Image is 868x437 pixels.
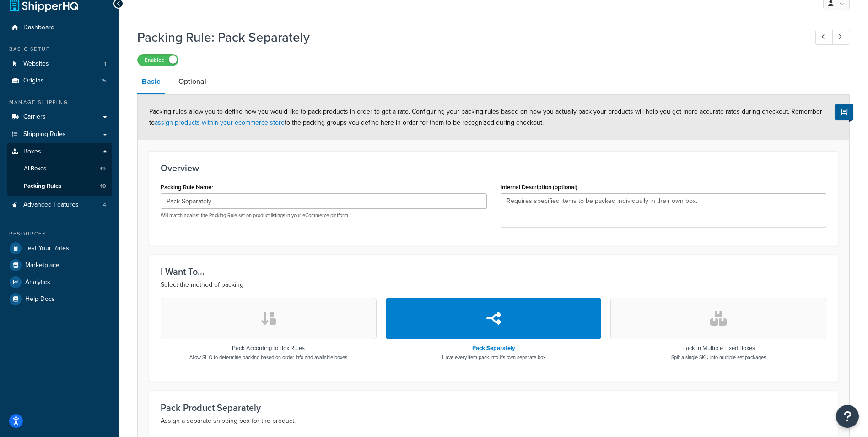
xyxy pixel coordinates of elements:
h3: Pack According to Box Rules [189,345,347,351]
h3: Overview [161,163,826,173]
span: Origins [23,77,44,85]
span: 49 [99,165,106,173]
a: Test Your Rates [7,240,112,257]
a: Packing Rules10 [7,178,112,195]
button: Show Help Docs [835,104,853,120]
a: Next Record [832,30,850,45]
button: Open Resource Center [836,405,859,428]
a: Basic [137,71,165,94]
p: Assign a separate shipping box for the product. [161,415,826,426]
span: Help Docs [25,295,55,303]
span: 10 [100,182,106,190]
span: 4 [103,201,106,209]
h3: Pack Product Separately [161,403,826,413]
span: 15 [101,77,106,85]
div: Manage Shipping [7,98,112,106]
a: Analytics [7,274,112,290]
span: Advanced Features [23,201,79,209]
a: assign products within your ecommerce store [155,118,285,127]
li: Advanced Features [7,197,112,213]
li: Boxes [7,143,112,196]
a: Origins15 [7,72,112,89]
a: Carriers [7,109,112,126]
textarea: Requires specified items to be packed individually in their own box. [501,193,827,227]
span: Analytics [25,279,50,286]
a: AllBoxes49 [7,160,112,177]
a: Websites1 [7,55,112,72]
span: Carriers [23,113,46,121]
label: Internal Description (optional) [501,184,577,191]
h1: Packing Rule: Pack Separately [137,28,798,46]
label: Packing Rule Name [161,184,214,191]
li: Websites [7,55,112,72]
p: Have every item pack into it's own separate box [442,354,545,361]
a: Advanced Features4 [7,197,112,213]
span: Boxes [23,148,41,156]
li: Origins [7,72,112,89]
div: Basic Setup [7,45,112,53]
a: Boxes [7,143,112,160]
a: Optional [174,71,211,93]
label: Enabled [138,55,178,66]
a: Help Docs [7,291,112,307]
span: Packing Rules [24,182,61,190]
a: Marketplace [7,257,112,273]
span: Packing rules allow you to define how you would like to pack products in order to get a rate. Con... [149,107,822,127]
a: Previous Record [815,30,833,45]
span: 1 [104,60,106,68]
li: Packing Rules [7,178,112,195]
h3: Pack Separately [442,345,545,351]
a: Shipping Rules [7,126,112,143]
span: Test Your Rates [25,245,69,252]
span: Shipping Rules [23,131,66,138]
p: Will match against the Packing Rule set on product listings in your eCommerce platform [161,212,487,219]
p: Split a single SKU into multiple set packages [671,354,766,361]
p: Select the method of packing [161,279,826,290]
span: Dashboard [23,24,54,32]
div: Resources [7,230,112,238]
span: All Boxes [24,165,46,173]
a: Dashboard [7,19,112,36]
span: Websites [23,60,49,68]
h3: Pack in Multiple Fixed Boxes [671,345,766,351]
p: Allow SHQ to determine packing based on order info and available boxes [189,354,347,361]
h3: I Want To... [161,267,826,277]
span: Marketplace [25,262,59,269]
